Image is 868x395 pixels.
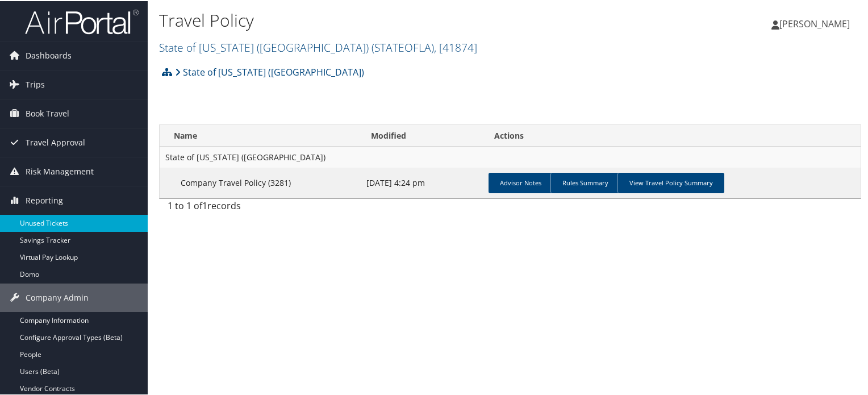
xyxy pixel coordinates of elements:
[361,167,484,197] td: [DATE] 4:24 pm
[26,282,89,311] span: Company Admin
[26,156,94,185] span: Risk Management
[202,198,207,211] span: 1
[434,39,477,54] span: , [ 41874 ]
[175,60,364,82] a: State of [US_STATE] ([GEOGRAPHIC_DATA])
[159,39,477,54] a: State of [US_STATE] ([GEOGRAPHIC_DATA])
[779,16,850,29] span: [PERSON_NAME]
[26,69,45,98] span: Trips
[160,146,861,167] td: State of [US_STATE] ([GEOGRAPHIC_DATA])
[550,172,620,192] a: Rules Summary
[25,7,139,34] img: airportal-logo.png
[168,198,326,217] div: 1 to 1 of records
[26,185,63,214] span: Reporting
[771,6,861,40] a: [PERSON_NAME]
[361,124,484,146] th: Modified: activate to sort column ascending
[160,167,361,197] td: Company Travel Policy (3281)
[489,172,553,192] a: Advisor Notes
[26,127,85,156] span: Travel Approval
[26,98,69,127] span: Book Travel
[159,7,627,31] h1: Travel Policy
[617,172,724,192] a: View Travel Policy Summary
[484,124,861,146] th: Actions
[26,40,72,69] span: Dashboards
[372,39,434,54] span: ( STATEOFLA )
[160,124,361,146] th: Name: activate to sort column ascending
